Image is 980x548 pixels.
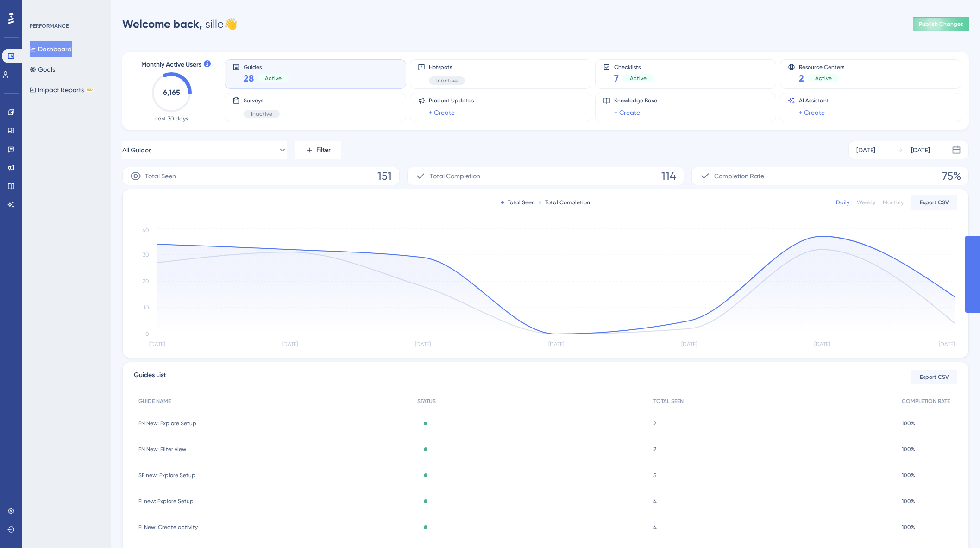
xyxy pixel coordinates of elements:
[911,145,930,156] div: [DATE]
[902,472,915,479] span: 100%
[417,397,436,405] span: STATUS
[155,115,188,122] span: Last 30 days
[883,199,904,206] div: Monthly
[141,59,201,70] span: Monthly Active Users
[856,145,875,156] div: [DATE]
[138,523,198,531] span: FI New: Create activity
[244,63,289,70] span: Guides
[653,446,656,453] span: 2
[377,169,392,183] span: 151
[122,17,202,31] span: Welcome back,
[614,107,640,118] a: + Create
[415,341,431,347] tspan: [DATE]
[911,195,957,210] button: Export CSV
[122,17,238,31] div: sille 👋
[902,523,915,531] span: 100%
[122,141,287,159] button: All Guides
[134,370,166,384] span: Guides List
[920,373,949,381] span: Export CSV
[919,20,963,28] span: Publish Changes
[429,63,465,71] span: Hotspots
[244,72,254,85] span: 28
[144,304,149,311] tspan: 10
[436,77,458,84] span: Inactive
[653,397,684,405] span: TOTAL SEEN
[614,72,619,85] span: 7
[138,397,171,405] span: GUIDE NAME
[244,97,280,104] span: Surveys
[143,252,149,258] tspan: 30
[799,63,844,70] span: Resource Centers
[630,75,647,82] span: Active
[316,145,331,156] span: Filter
[145,170,176,182] span: Total Seen
[902,498,915,505] span: 100%
[913,17,969,31] button: Publish Changes
[902,420,915,427] span: 100%
[142,227,149,233] tspan: 40
[30,22,69,30] div: PERFORMANCE
[653,472,657,479] span: 5
[501,199,535,206] div: Total Seen
[30,41,72,57] button: Dashboard
[163,88,180,97] text: 6,165
[920,199,949,206] span: Export CSV
[430,170,480,182] span: Total Completion
[149,341,165,347] tspan: [DATE]
[122,145,151,156] span: All Guides
[815,75,832,82] span: Active
[30,82,94,98] button: Impact ReportsBETA
[653,523,657,531] span: 4
[138,446,186,453] span: EN New: Filter view
[429,97,474,104] span: Product Updates
[614,97,657,104] span: Knowledge Base
[265,75,282,82] span: Active
[539,199,590,206] div: Total Completion
[902,397,950,405] span: COMPLETION RATE
[814,341,830,347] tspan: [DATE]
[138,420,196,427] span: EN New: Explore Setup
[145,331,149,337] tspan: 0
[857,199,875,206] div: Weekly
[429,107,455,118] a: + Create
[143,278,149,284] tspan: 20
[138,472,195,479] span: SE new: Explore Setup
[653,420,656,427] span: 2
[282,341,298,347] tspan: [DATE]
[295,141,341,159] button: Filter
[86,88,94,92] div: BETA
[902,446,915,453] span: 100%
[941,511,969,539] iframe: UserGuiding AI Assistant Launcher
[548,341,564,347] tspan: [DATE]
[714,170,764,182] span: Completion Rate
[681,341,697,347] tspan: [DATE]
[911,370,957,384] button: Export CSV
[138,498,194,505] span: FI new: Explore Setup
[939,341,955,347] tspan: [DATE]
[799,97,829,104] span: AI Assistant
[614,63,654,70] span: Checklists
[942,169,961,183] span: 75%
[661,169,676,183] span: 114
[836,199,849,206] div: Daily
[251,110,272,118] span: Inactive
[653,498,657,505] span: 4
[30,61,55,78] button: Goals
[799,107,825,118] a: + Create
[799,72,804,85] span: 2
